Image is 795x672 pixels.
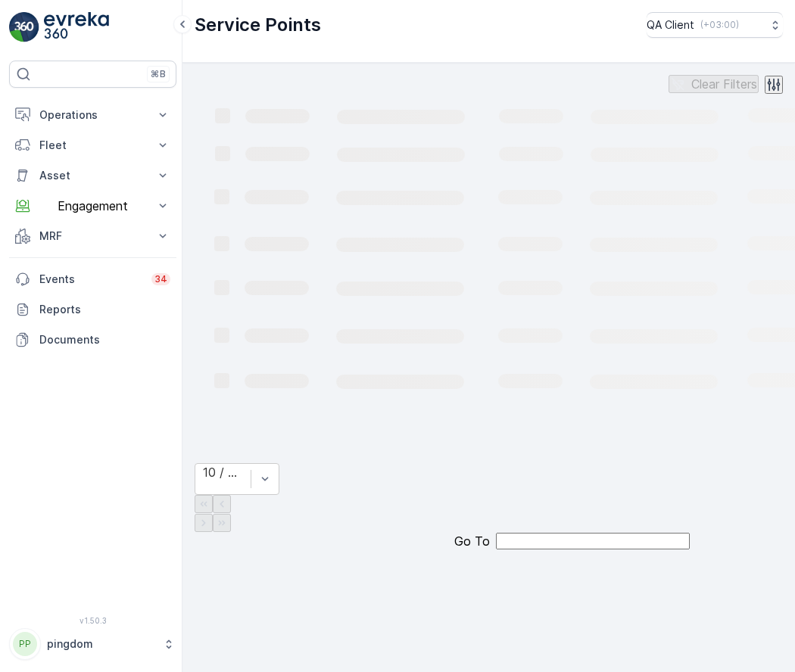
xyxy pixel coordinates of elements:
p: Operations [39,107,146,123]
img: logo_light-DOdMpM7g.png [44,12,109,42]
a: Reports [9,294,176,325]
span: v 1.50.3 [9,616,176,625]
p: Service Points [195,13,321,37]
p: Clear Filters [691,77,757,91]
a: Events34 [9,264,176,294]
p: 34 [154,273,167,285]
p: Documents [39,332,170,347]
img: logo [9,12,39,42]
button: Clear Filters [669,75,759,93]
p: MRF [39,229,146,244]
p: Events [39,272,142,287]
button: Engagement [9,191,176,221]
div: PP [13,632,37,656]
div: 10 / Page [203,465,243,479]
p: Engagement [39,199,146,213]
p: QA Client [647,17,694,33]
p: Fleet [39,138,146,153]
button: Asset [9,160,176,191]
p: ⌘B [151,68,166,80]
a: Documents [9,325,176,355]
p: Reports [39,302,170,317]
button: QA Client(+03:00) [647,12,783,38]
span: Go To [454,534,490,548]
p: pingdom [47,636,155,652]
button: PPpingdom [9,628,176,660]
p: Asset [39,168,146,183]
button: MRF [9,221,176,251]
button: Operations [9,100,176,130]
p: ( +03:00 ) [700,19,739,31]
button: Fleet [9,130,176,160]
